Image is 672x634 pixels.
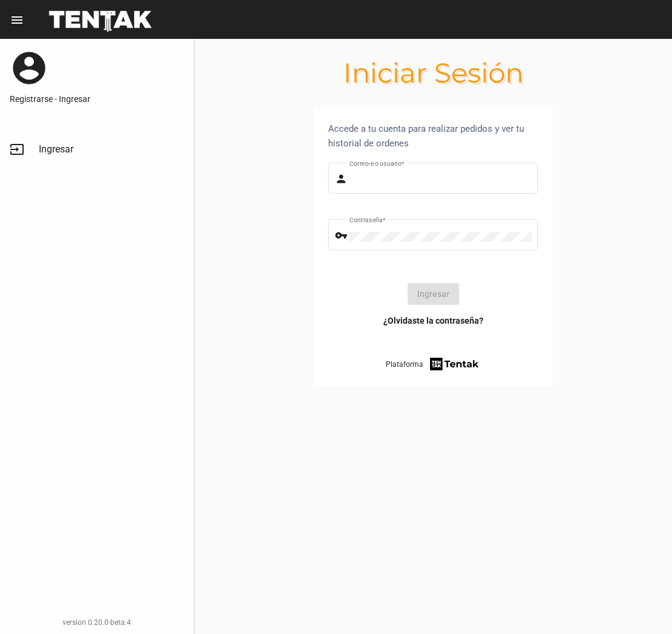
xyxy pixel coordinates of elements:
[428,356,480,372] img: tentak-firm.png
[10,616,184,629] div: version 0.20.0-beta.4
[328,121,538,151] div: Accede a tu cuenta para realizar pedidos y ver tu historial de ordenes
[10,142,24,157] mat-icon: input
[335,172,349,186] mat-icon: person
[386,358,423,370] span: Plataforma
[39,143,73,155] span: Ingresar
[10,93,184,105] a: Registrarse - Ingresar
[10,13,24,27] mat-icon: menu
[383,315,483,327] a: ¿Olvidaste la contraseña?
[386,356,481,372] a: Plataforma
[10,49,49,87] mat-icon: account_circle
[335,228,349,243] mat-icon: vpn_key
[408,283,459,305] button: Ingresar
[194,63,672,83] h1: Iniciar Sesión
